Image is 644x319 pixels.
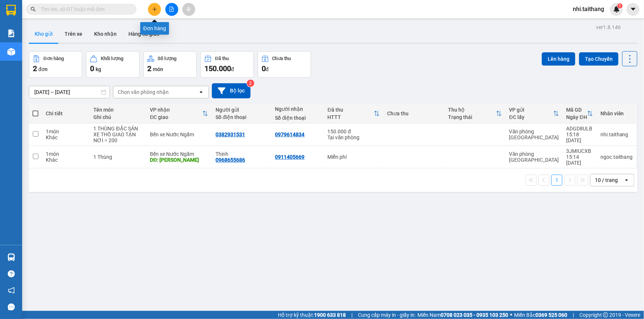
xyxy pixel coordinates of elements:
[600,132,633,137] div: nhi.taithang
[328,107,374,113] div: Đã thu
[566,148,593,154] div: 3JMIUCXB
[94,126,143,132] div: 1 THÙNG ĐẶC SẢN
[627,3,640,16] button: caret-down
[573,311,574,319] span: |
[200,51,254,78] button: Đã thu150.000đ
[186,7,191,12] span: aim
[600,111,633,116] div: Nhân viên
[169,7,174,12] span: file-add
[38,66,48,72] span: đơn
[506,104,563,123] th: Toggle SortBy
[198,89,204,95] svg: open
[509,129,559,140] div: Văn phòng [GEOGRAPHIC_DATA]
[535,312,567,318] strong: 0369 525 060
[46,134,86,140] div: Khác
[94,114,143,120] div: Ghi chú
[158,56,177,61] div: Số lượng
[328,129,380,134] div: 150.000 đ
[216,157,245,163] div: 0968655686
[351,311,352,319] span: |
[86,51,140,78] button: Khối lượng0kg
[88,25,123,43] button: Kho nhận
[514,311,567,319] span: Miền Bắc
[8,304,15,311] span: message
[278,311,346,319] span: Hỗ trợ kỹ thuật:
[46,111,86,116] div: Chi tiết
[153,66,163,72] span: món
[328,134,380,140] div: Tại văn phòng
[272,56,291,61] div: Chưa thu
[118,88,169,96] div: Chọn văn phòng nhận
[613,6,620,13] img: icon-new-feature
[215,56,229,61] div: Đã thu
[29,51,82,78] button: Đơn hàng2đơn
[275,132,305,137] div: 0979614834
[579,52,619,66] button: Tạo Chuyến
[231,66,234,72] span: đ
[314,312,346,318] strong: 1900 633 818
[216,107,268,113] div: Người gửi
[566,132,593,143] div: 15:18 [DATE]
[275,106,320,112] div: Người nhận
[542,52,575,66] button: Lên hàng
[90,64,94,73] span: 0
[44,56,64,61] div: Đơn hàng
[275,115,320,121] div: Số điện thoại
[358,311,416,319] span: Cung cấp máy in - giấy in:
[148,3,161,16] button: plus
[143,51,197,78] button: Số lượng2món
[8,270,15,277] span: question-circle
[551,175,562,186] button: 1
[624,177,630,183] svg: open
[94,107,143,113] div: Tên món
[46,151,86,157] div: 1 món
[146,104,212,123] th: Toggle SortBy
[165,3,178,16] button: file-add
[59,25,88,43] button: Trên xe
[566,107,587,113] div: Mã GD
[441,312,508,318] strong: 0708 023 035 - 0935 103 250
[328,154,380,160] div: Miễn phí
[619,3,621,8] span: 1
[123,25,165,43] button: Hàng đã giao
[617,3,623,8] sup: 1
[8,287,15,294] span: notification
[150,132,208,137] div: Bến xe Nước Ngầm
[444,104,505,123] th: Toggle SortBy
[596,23,621,31] div: ver 1.8.146
[216,132,245,137] div: 0382931531
[33,64,37,73] span: 2
[152,7,157,12] span: plus
[150,114,202,120] div: ĐC giao
[150,157,208,163] div: DĐ: Hà Tĩnh
[212,83,251,98] button: Bộ lọc
[509,114,553,120] div: ĐC lấy
[101,56,123,61] div: Khối lượng
[603,312,608,318] span: copyright
[41,5,128,13] input: Tìm tên, số ĐT hoặc mã đơn
[7,48,15,56] img: warehouse-icon
[7,29,15,37] img: solution-icon
[31,7,36,12] span: search
[46,157,86,163] div: Khác
[150,151,208,157] div: Bến xe Nước Ngầm
[509,107,553,113] div: VP gửi
[140,22,169,35] div: Đơn hàng
[600,154,633,160] div: ngoc.taithang
[94,154,143,160] div: 1 Thùng
[387,111,441,116] div: Chưa thu
[96,66,101,72] span: kg
[150,107,202,113] div: VP nhận
[258,51,311,78] button: Chưa thu0đ
[448,114,496,120] div: Trạng thái
[266,66,269,72] span: đ
[182,3,195,16] button: aim
[247,80,254,87] sup: 2
[46,129,86,134] div: 1 món
[216,114,268,120] div: Số điện thoại
[29,86,110,98] input: Select a date range.
[275,154,305,160] div: 0911405669
[630,6,637,13] span: caret-down
[563,104,597,123] th: Toggle SortBy
[509,151,559,163] div: Văn phòng [GEOGRAPHIC_DATA]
